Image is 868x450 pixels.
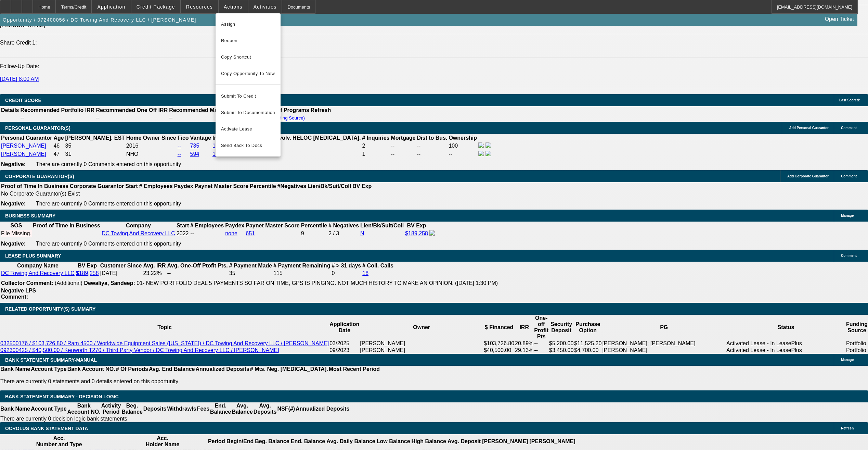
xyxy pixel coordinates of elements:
span: Reopen [221,37,275,45]
span: Copy Shortcut [221,53,275,61]
span: Activate Lease [221,125,275,133]
span: Submit To Credit [221,92,275,100]
span: Assign [221,20,275,28]
span: Copy Opportunity To New [221,71,275,76]
span: Submit To Documentation [221,109,275,117]
span: Send Back To Docs [221,141,275,150]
